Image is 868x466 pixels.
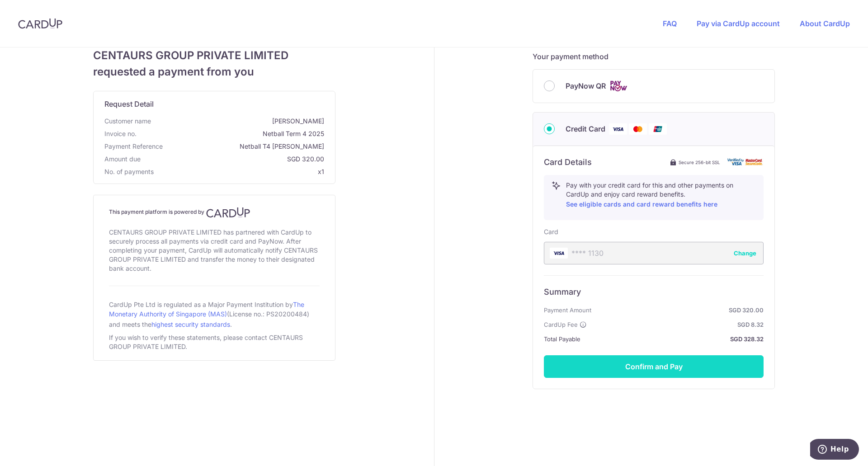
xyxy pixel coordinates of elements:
[544,123,764,135] div: Credit Card Visa Mastercard Union Pay
[151,320,230,328] a: highest security standards
[109,297,320,331] div: CardUp Pte Ltd is regulated as a Major Payment Institution by (License no.: PS20200484) and meets...
[679,159,720,166] span: Secure 256-bit SSL
[566,80,606,91] span: PayNow QR
[544,319,578,330] span: CardUp Fee
[109,226,320,275] div: CENTAURS GROUP PRIVATE LIMITED has partnered with CardUp to securely process all payments via cre...
[566,181,756,210] p: Pay with your credit card for this and other payments on CardUp and enjoy card reward benefits.
[697,19,780,28] a: Pay via CardUp account
[544,287,764,297] h6: Summary
[649,123,667,135] img: Union Pay
[544,305,591,315] span: Payment Amount
[609,123,627,135] img: Visa
[544,157,592,168] h6: Card Details
[810,439,859,461] iframe: Opens a widget where you can find more information
[93,64,335,80] span: requested a payment from you
[595,305,764,315] strong: SGD 320.00
[104,167,154,176] span: No. of payments
[800,19,850,28] a: About CardUp
[144,155,324,164] span: SGD 320.00
[104,142,163,150] span: translation missing: en.payment_reference
[566,200,717,208] a: See eligible cards and card reward benefits here
[93,47,335,64] span: CENTAURS GROUP PRIVATE LIMITED
[318,168,324,175] span: x1
[544,355,764,378] button: Confirm and Pay
[104,129,137,138] span: Invoice no.
[104,117,151,126] span: Customer name
[533,51,775,62] h5: Your payment method
[727,158,764,166] img: card secure
[155,117,324,126] span: [PERSON_NAME]
[109,207,320,218] h4: This payment platform is powered by
[544,80,764,92] div: PayNow QR Cards logo
[166,142,324,151] span: Netball T4 [PERSON_NAME]
[734,249,756,258] button: Change
[544,227,558,236] label: Card
[206,207,250,218] img: CardUp
[663,19,677,28] a: FAQ
[629,123,647,135] img: Mastercard
[590,319,764,330] strong: SGD 8.32
[140,129,324,138] span: Netball Term 4 2025
[104,99,154,108] span: translation missing: en.request_detail
[18,18,62,29] img: CardUp
[566,123,605,134] span: Credit Card
[109,331,320,353] div: If you wish to verify these statements, please contact CENTAURS GROUP PRIVATE LIMITED.
[609,80,627,92] img: Cards logo
[584,334,764,344] strong: SGD 328.32
[544,334,580,344] span: Total Payable
[104,155,141,164] span: Amount due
